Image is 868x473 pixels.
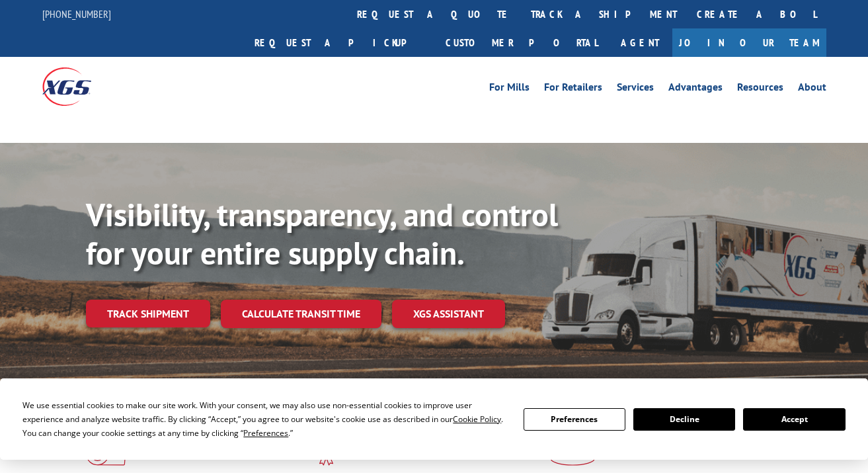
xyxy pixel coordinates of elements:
[524,408,625,431] button: Preferences
[42,7,111,21] a: [PHONE_NUMBER]
[86,300,210,327] a: Track shipment
[245,28,436,57] a: Request a pickup
[608,28,672,57] a: Agent
[22,398,507,440] div: We use essential cookies to make our site work. With your consent, we may also use non-essential ...
[617,82,654,97] a: Services
[436,28,608,57] a: Customer Portal
[798,82,826,97] a: About
[737,82,783,97] a: Resources
[743,408,845,431] button: Accept
[633,408,735,431] button: Decline
[672,28,826,57] a: Join Our Team
[86,194,558,273] b: Visibility, transparency, and control for your entire supply chain.
[392,300,505,328] a: XGS ASSISTANT
[221,300,381,328] a: Calculate transit time
[243,427,288,439] span: Preferences
[668,82,723,97] a: Advantages
[489,82,530,97] a: For Mills
[544,82,602,97] a: For Retailers
[453,413,501,425] span: Cookie Policy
